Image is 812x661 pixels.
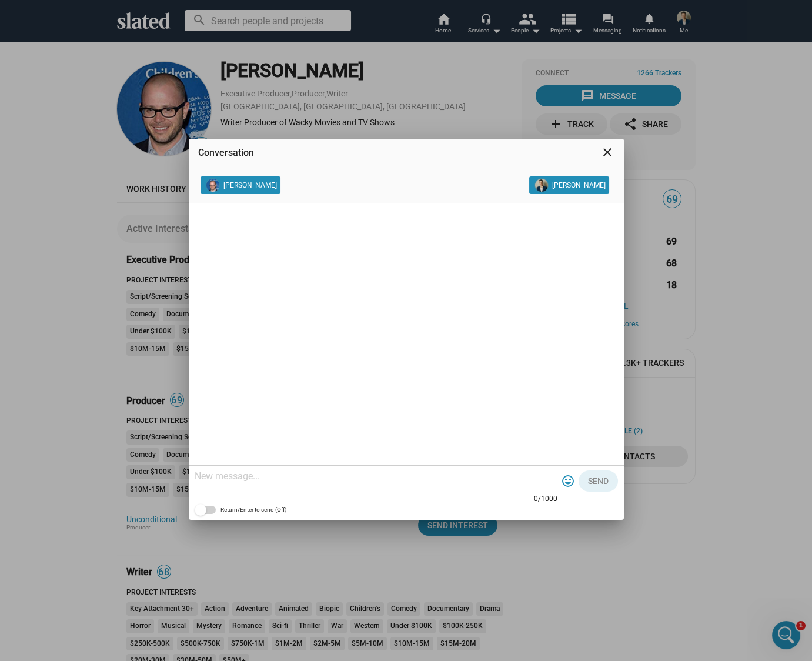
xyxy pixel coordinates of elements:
span: Return/Enter to send (Off) [220,503,286,517]
span: [PERSON_NAME] [552,179,606,192]
button: Send [579,470,618,492]
img: Luke Cheney [535,179,548,192]
mat-hint: 0/1000 [534,495,557,504]
span: Conversation [198,147,254,158]
span: Send [588,470,609,492]
mat-icon: tag_faces [561,474,575,488]
mat-icon: close [600,145,614,159]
